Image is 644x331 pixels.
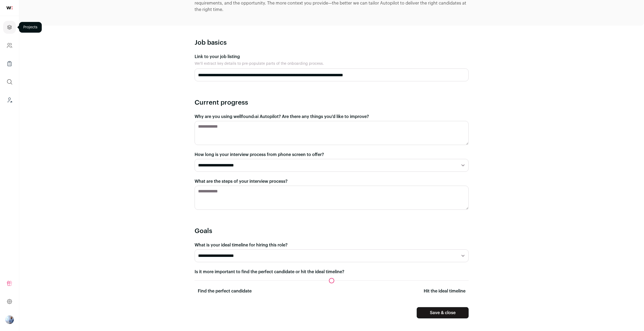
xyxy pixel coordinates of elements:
[417,307,469,318] button: Save & close
[195,54,240,60] label: Link to your job listing
[198,288,252,294] p: Find the perfect candidate
[3,57,16,70] a: Company Lists
[6,6,13,9] img: wellfound-shorthand-0d5821cbd27db2630d0214b213865d53afaa358527fdda9d0ea32b1df1b89c2c.svg
[195,227,469,235] h2: Goals
[195,39,469,47] h2: Job basics
[195,269,469,275] label: Is it more important to find the perfect candidate or hit the ideal timeline?
[195,178,469,185] label: What are the steps of your interview process?
[195,242,469,248] label: What is your ideal timeline for hiring this role?
[195,151,469,158] label: How long is your interview process from phone screen to offer?
[195,98,469,107] h2: Current progress
[3,21,16,34] a: Projects
[424,288,465,294] p: Hit the ideal timeline
[5,315,14,324] img: 97332-medium_jpg
[195,61,469,66] div: We'll extract key details to pre-populate parts of the onboarding process.
[195,113,469,120] label: Why are you using wellfound:ai Autopilot? Are there any things you'd like to improve?
[19,22,42,33] div: Projects
[3,39,16,52] a: Company and ATS Settings
[3,94,16,106] a: Leads (Backoffice)
[5,315,14,324] button: Open dropdown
